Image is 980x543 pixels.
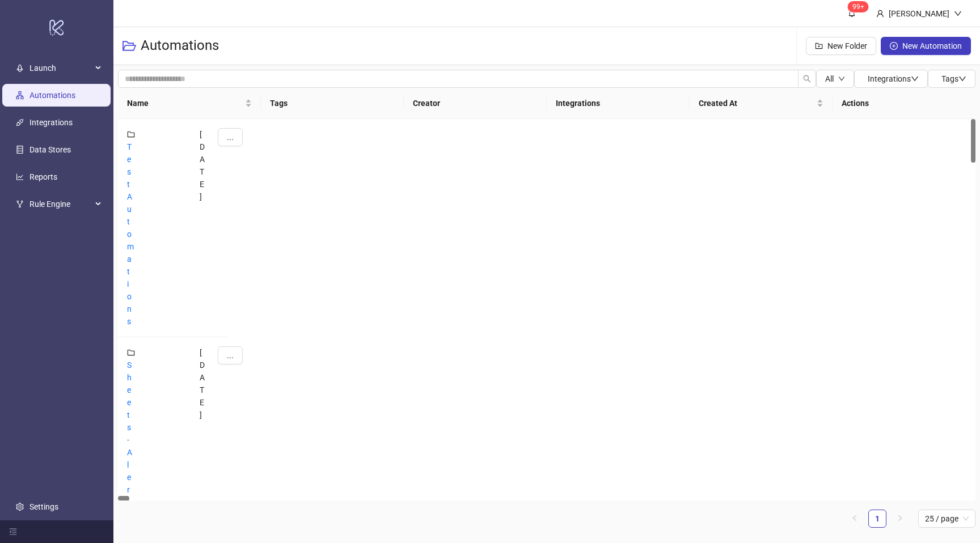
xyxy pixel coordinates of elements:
button: Alldown [816,70,854,88]
div: [PERSON_NAME] [884,7,954,20]
a: Automations [29,91,75,100]
span: right [897,515,903,521]
th: Name [118,88,261,119]
li: Previous Page [846,510,864,528]
span: down [958,75,966,83]
span: Rule Engine [29,193,92,215]
button: Integrationsdown [854,70,928,88]
th: Actions [833,88,975,119]
button: Tagsdown [928,70,975,88]
span: left [851,515,858,521]
a: Data Stores [29,145,71,154]
div: [DATE] [191,337,209,531]
span: All [825,74,834,83]
span: search [803,75,811,83]
a: Integrations [29,118,73,127]
span: down [954,10,962,18]
span: Launch [29,57,92,79]
span: down [838,75,845,82]
span: down [911,75,919,83]
th: Creator [404,88,547,119]
span: user [876,10,884,18]
span: ... [227,133,234,142]
button: ... [218,346,243,364]
span: New Folder [827,41,867,50]
span: plus-circle [890,42,898,50]
span: menu-fold [9,528,17,536]
li: 1 [868,510,886,528]
a: Test Automations [127,142,134,326]
th: Created At [690,88,833,119]
span: folder-add [815,42,823,50]
a: Reports [29,172,57,181]
button: ... [218,128,243,146]
span: folder [127,130,135,138]
th: Tags [261,88,404,119]
button: right [891,510,909,528]
span: 25 / page [925,510,969,527]
sup: 439 [848,1,869,12]
span: ... [227,351,234,360]
h3: Automations [141,37,219,55]
a: Sheets - Alerts [127,360,132,519]
button: left [846,510,864,528]
th: Integrations [547,88,690,119]
div: Page Size [918,510,975,528]
span: folder [127,349,135,357]
button: New Automation [881,37,971,55]
span: Integrations [868,74,919,83]
span: bell [848,9,856,17]
span: Name [127,97,243,109]
a: Settings [29,502,58,511]
span: rocket [16,64,24,72]
span: fork [16,200,24,208]
div: [DATE] [191,119,209,337]
span: folder-open [122,39,136,53]
span: Tags [941,74,966,83]
a: 1 [869,510,886,527]
span: Created At [699,97,814,109]
span: New Automation [902,41,962,50]
button: New Folder [806,37,876,55]
li: Next Page [891,510,909,528]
